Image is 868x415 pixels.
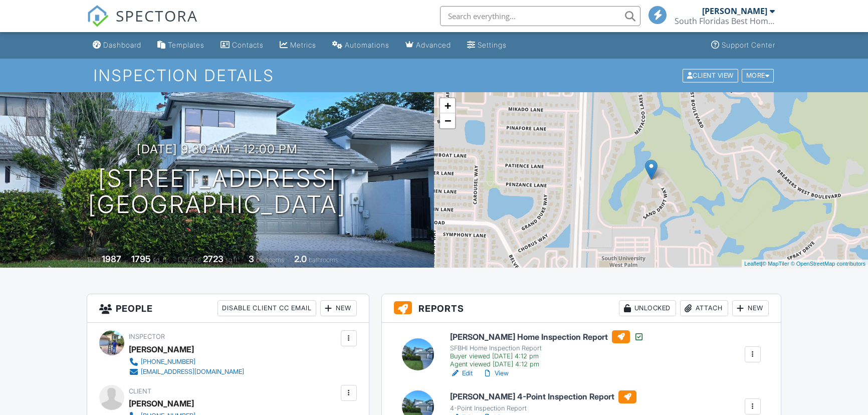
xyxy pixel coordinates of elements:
[178,256,201,264] span: Lot Size
[290,41,316,49] div: Metrics
[732,300,769,316] div: New
[256,256,284,264] span: bedrooms
[129,396,194,411] div: [PERSON_NAME]
[463,36,511,55] a: Settings
[116,5,198,26] span: SPECTORA
[619,300,676,316] div: Unlocked
[744,261,761,267] a: Leaflet
[131,254,151,264] div: 1795
[742,260,868,268] div: |
[683,69,738,82] div: Client View
[345,41,389,49] div: Automations
[675,16,775,26] div: South Floridas Best Home Inspection
[129,367,244,377] a: [EMAIL_ADDRESS][DOMAIN_NAME]
[450,404,636,412] div: 4-Point Inspection Report
[88,256,100,264] span: Built
[450,390,636,412] a: [PERSON_NAME] 4-Point Inspection Report 4-Point Inspection Report
[320,300,357,316] div: New
[226,256,239,264] span: sq.ft.
[141,368,244,376] div: [EMAIL_ADDRESS][DOMAIN_NAME]
[416,41,451,49] div: Advanced
[450,344,644,352] div: SFBHI Home Inspection Report
[450,360,644,368] div: Agent viewed [DATE] 4:12 pm
[382,294,781,323] h3: Reports
[450,330,644,368] a: [PERSON_NAME] Home Inspection Report SFBHI Home Inspection Report Buyer viewed [DATE] 4:12 pm Age...
[141,358,195,366] div: [PHONE_NUMBER]
[249,254,254,264] div: 3
[137,142,298,156] h3: [DATE] 9:30 am - 12:00 pm
[450,352,644,360] div: Buyer viewed [DATE] 4:12 pm
[129,357,244,367] a: [PHONE_NUMBER]
[203,254,224,264] div: 2723
[707,36,779,55] a: Support Center
[87,5,109,27] img: The Best Home Inspection Software - Spectora
[440,6,640,26] input: Search everything...
[762,261,789,267] a: © MapTiler
[440,113,455,128] a: Zoom out
[328,36,393,55] a: Automations (Basic)
[168,41,204,49] div: Templates
[153,36,208,55] a: Templates
[129,342,194,357] div: [PERSON_NAME]
[680,300,728,316] div: Attach
[129,387,151,395] span: Client
[129,333,165,340] span: Inspector
[88,165,346,219] h1: [STREET_ADDRESS] [GEOGRAPHIC_DATA]
[742,69,774,82] div: More
[450,330,644,343] h6: [PERSON_NAME] Home Inspection Report
[216,36,268,55] a: Contacts
[450,368,473,378] a: Edit
[682,71,741,79] a: Client View
[309,256,338,264] span: bathrooms
[87,14,198,35] a: SPECTORA
[103,41,141,49] div: Dashboard
[722,41,775,49] div: Support Center
[478,41,507,49] div: Settings
[294,254,307,264] div: 2.0
[483,368,509,378] a: View
[702,6,767,16] div: [PERSON_NAME]
[450,390,636,403] h6: [PERSON_NAME] 4-Point Inspection Report
[232,41,264,49] div: Contacts
[153,256,168,264] span: sq. ft.
[218,300,316,316] div: Disable Client CC Email
[401,36,455,55] a: Advanced
[93,67,775,84] h1: Inspection Details
[89,36,145,55] a: Dashboard
[791,261,865,267] a: © OpenStreetMap contributors
[87,294,368,323] h3: People
[440,98,455,113] a: Zoom in
[102,254,121,264] div: 1987
[276,36,320,55] a: Metrics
